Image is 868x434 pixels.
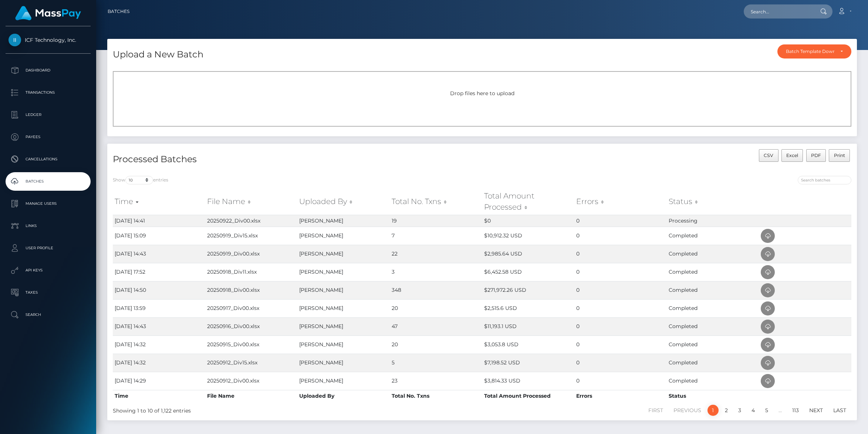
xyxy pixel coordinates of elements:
td: $10,912.32 USD [482,227,575,245]
td: Completed [667,245,759,263]
a: Ledger [6,106,91,124]
a: Batches [108,4,129,19]
span: PDF [811,153,821,158]
td: 22 [390,245,482,263]
th: Errors: activate to sort column ascending [574,188,667,215]
th: Uploaded By: activate to sort column ascending [297,188,390,215]
input: Search... [744,4,813,19]
td: Completed [667,227,759,245]
td: [DATE] 14:41 [113,215,205,227]
td: $271,972.26 USD [482,281,575,299]
td: 348 [390,281,482,299]
img: MassPay Logo [15,6,81,20]
td: 3 [390,263,482,281]
td: [DATE] 13:59 [113,299,205,317]
th: Errors [574,390,667,402]
th: Total No. Txns [390,390,482,402]
a: 3 [734,405,745,416]
td: [DATE] 14:32 [113,354,205,372]
td: 20 [390,335,482,354]
p: API Keys [9,265,88,276]
td: [PERSON_NAME] [297,245,390,263]
td: 20250916_Div00.xlsx [205,317,298,335]
th: Time: activate to sort column ascending [113,188,205,215]
td: 5 [390,354,482,372]
td: 19 [390,215,482,227]
a: User Profile [6,239,91,257]
span: Drop files here to upload [450,90,514,97]
p: Search [9,309,88,320]
p: Links [9,220,88,231]
button: CSV [759,149,779,162]
p: Dashboard [9,65,88,76]
td: $11,193.1 USD [482,317,575,335]
p: Ledger [9,109,88,120]
th: Status [667,390,759,402]
td: 0 [574,245,667,263]
td: Completed [667,299,759,317]
td: 20250918_Div11.xlsx [205,263,298,281]
th: Time [113,390,205,402]
div: Batch Template Download [786,49,834,54]
img: ICF Technology, Inc. [9,34,21,46]
td: [PERSON_NAME] [297,317,390,335]
a: 2 [721,405,732,416]
td: 47 [390,317,482,335]
select: Showentries [125,176,153,184]
p: Batches [9,176,88,187]
th: Uploaded By [297,390,390,402]
a: 113 [788,405,803,416]
td: [DATE] 17:52 [113,263,205,281]
td: Processing [667,215,759,227]
td: [PERSON_NAME] [297,281,390,299]
span: ICF Technology, Inc. [6,37,91,43]
button: Batch Template Download [777,44,851,59]
p: Manage Users [9,198,88,209]
td: [PERSON_NAME] [297,335,390,354]
input: Search batches [798,176,851,184]
td: Completed [667,263,759,281]
td: $3,053.8 USD [482,335,575,354]
td: 23 [390,372,482,390]
td: 20 [390,299,482,317]
td: 0 [574,281,667,299]
td: [PERSON_NAME] [297,215,390,227]
button: Excel [781,149,803,162]
label: Show entries [113,176,168,184]
td: 0 [574,263,667,281]
th: Total No. Txns: activate to sort column ascending [390,188,482,215]
td: Completed [667,354,759,372]
td: Completed [667,281,759,299]
td: [PERSON_NAME] [297,263,390,281]
th: File Name [205,390,298,402]
th: Status: activate to sort column ascending [667,188,759,215]
td: $2,515.6 USD [482,299,575,317]
span: Excel [786,153,798,158]
td: $6,452.58 USD [482,263,575,281]
td: 0 [574,354,667,372]
td: 20250915_Div00.xlsx [205,335,298,354]
td: 0 [574,299,667,317]
td: [PERSON_NAME] [297,372,390,390]
p: Cancellations [9,154,88,165]
th: File Name: activate to sort column ascending [205,188,298,215]
a: 1 [707,405,719,416]
td: 0 [574,215,667,227]
td: 20250918_Div00.xlsx [205,281,298,299]
a: Manage Users [6,194,91,213]
span: CSV [764,153,773,158]
a: Last [829,405,850,416]
td: 20250922_Div00.xlsx [205,215,298,227]
a: Batches [6,172,91,191]
td: $2,985.64 USD [482,245,575,263]
td: 7 [390,227,482,245]
a: Dashboard [6,61,91,80]
span: Print [834,153,845,158]
td: Completed [667,335,759,354]
a: Payees [6,128,91,146]
td: [DATE] 14:43 [113,317,205,335]
td: 20250912_Div00.xlsx [205,372,298,390]
td: [DATE] 15:09 [113,227,205,245]
th: Total Amount Processed [482,390,575,402]
td: [DATE] 14:32 [113,335,205,354]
